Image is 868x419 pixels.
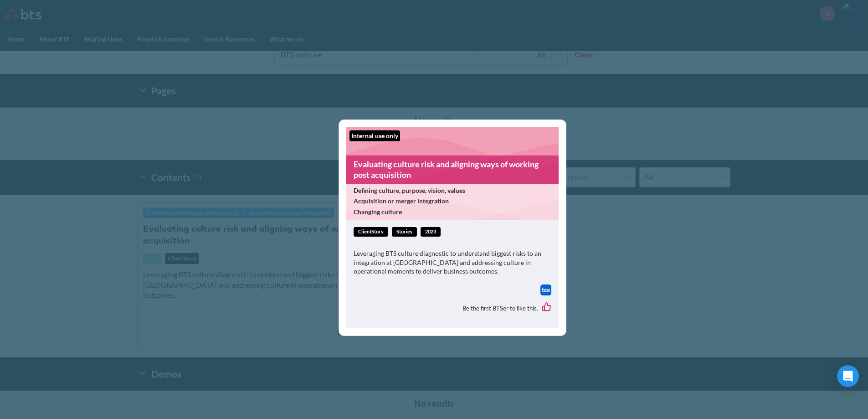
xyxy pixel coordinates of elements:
[346,155,559,184] a: Evaluating culture risk and aligning ways of working post acquisition
[540,285,551,295] a: Download file from Box
[354,186,550,195] span: Defining culture, purpose, vision, values
[540,285,551,295] img: Box logo
[349,130,400,141] div: Internal use only
[354,207,550,217] span: Changing culture
[354,227,388,237] span: clientStory
[354,249,551,276] p: Leveraging BTS culture diagnostic to understand biggest risks to an integration at [GEOGRAPHIC_DA...
[354,295,551,321] div: Be the first BTSer to like this.
[354,197,550,206] span: Acquisition or merger integration
[421,227,441,237] span: 2023
[837,365,859,387] div: Open Intercom Messenger
[392,227,417,237] a: Stories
